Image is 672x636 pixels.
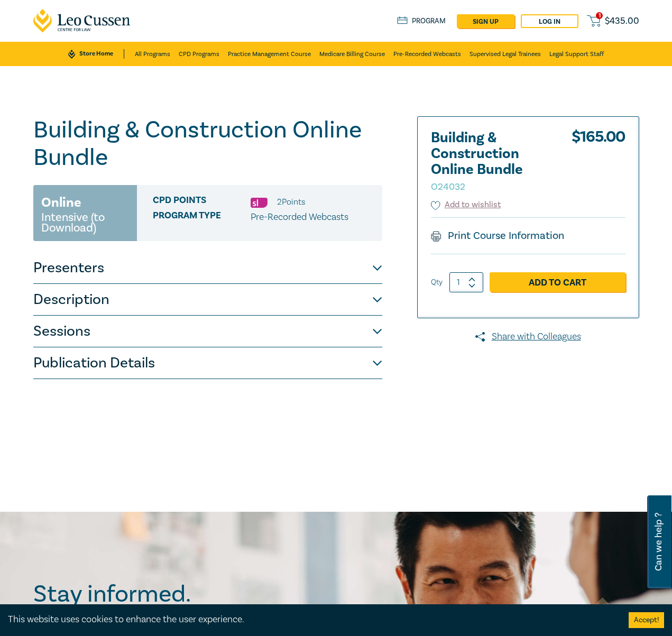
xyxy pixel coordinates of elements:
a: Legal Support Staff [549,42,604,66]
button: Add to wishlist [431,199,501,211]
img: Substantive Law [251,198,268,208]
label: Qty [431,276,443,288]
div: This website uses cookies to enhance the user experience. [8,613,613,626]
h3: Online [41,193,81,212]
a: Print Course Information [431,229,565,243]
a: Share with Colleagues [417,330,639,344]
h2: Stay informed. [33,580,283,608]
a: Practice Management Course [228,42,311,66]
span: 1 [596,12,603,19]
button: Publication Details [33,347,382,379]
small: O24032 [431,181,465,193]
li: 2 Point s [277,195,305,209]
a: Medicare Billing Course [319,42,385,66]
a: Store Home [68,49,124,59]
h1: Building & Construction Online Bundle [33,116,382,171]
button: Sessions [33,316,382,347]
a: All Programs [135,42,170,66]
p: Pre-Recorded Webcasts [251,210,348,224]
a: CPD Programs [179,42,219,66]
span: $ 435.00 [605,16,639,26]
button: Presenters [33,252,382,284]
span: Can we help ? [653,502,664,582]
h2: Building & Construction Online Bundle [431,130,547,193]
button: Description [33,284,382,316]
a: sign up [457,14,514,28]
input: 1 [449,272,483,292]
a: Pre-Recorded Webcasts [393,42,461,66]
button: Accept cookies [629,612,664,628]
a: Supervised Legal Trainees [470,42,541,66]
span: Program type [153,210,251,224]
a: Program [397,16,446,26]
small: Intensive (to Download) [41,212,129,233]
a: Log in [521,14,578,28]
span: CPD Points [153,195,251,209]
div: $ 165.00 [572,130,625,199]
a: Add to Cart [490,272,625,292]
